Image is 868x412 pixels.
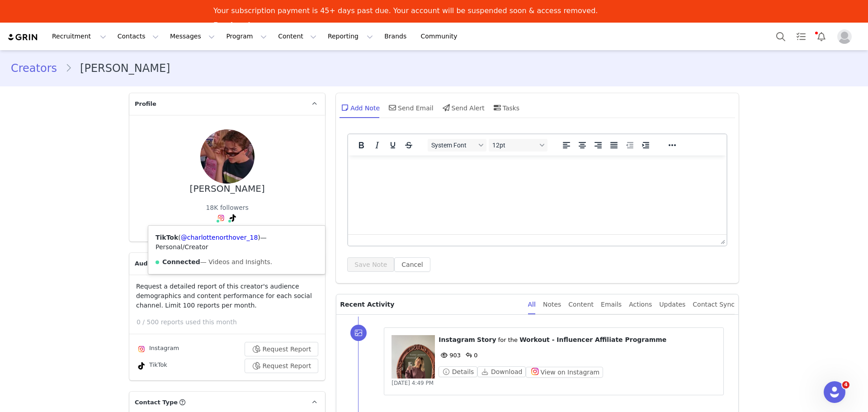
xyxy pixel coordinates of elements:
[477,336,496,343] span: Story
[135,259,193,268] span: Audience Reports
[463,352,477,359] span: 0
[477,366,526,377] button: Download
[439,336,475,343] span: Instagram
[428,139,486,152] button: Fonts
[431,142,476,149] span: System Font
[347,257,394,272] button: Save Note
[543,294,561,315] div: Notes
[606,139,622,152] button: Justify
[622,139,637,152] button: Decrease indent
[165,26,220,47] button: Messages
[526,369,603,375] a: View on Instagram
[180,234,258,241] a: @charlottenorthover_18
[112,26,164,47] button: Contacts
[200,258,272,265] span: — Videos and Insights.
[273,26,322,47] button: Content
[832,29,861,44] button: Profile
[340,97,380,118] div: Add Note
[528,294,536,315] div: All
[717,235,726,246] div: Press the Up and Down arrow keys to resize the editor.
[526,367,603,378] button: View on Instagram
[439,335,716,345] p: ⁨ ⁩ ⁨ ⁩ for the ⁨ ⁩
[665,139,680,152] button: Reveal or hide additional toolbar items
[492,97,520,118] div: Tasks
[385,139,401,152] button: Underline
[601,294,622,315] div: Emails
[137,317,325,327] p: 0 / 500 reports used this month
[811,26,831,47] button: Notifications
[379,26,415,47] a: Brands
[568,294,594,315] div: Content
[492,142,537,149] span: 12pt
[824,381,845,403] iframe: Intercom live chat
[638,139,653,152] button: Increase indent
[837,29,852,44] img: placeholder-profile.jpg
[217,214,225,222] img: instagram.svg
[489,139,547,152] button: Font sizes
[392,380,434,386] span: [DATE] 4:49 PM
[200,129,255,184] img: 9177b0aa-77b5-48a3-a082-95d4456634d5.jpg
[47,26,112,47] button: Recruitment
[354,139,369,152] button: Bold
[213,21,264,31] a: Pay Invoices
[136,282,318,310] p: Request a detailed report of this creator's audience demographics and content performance for eac...
[693,294,735,315] div: Contact Sync
[441,97,485,118] div: Send Alert
[394,257,430,272] button: Cancel
[439,366,477,377] button: Details
[156,234,267,251] span: — Personal/Creator
[136,344,179,355] div: Instagram
[519,336,666,343] span: Workout - Influencer Affiliate Programme
[559,139,574,152] button: Align left
[245,359,319,373] button: Request Report
[136,360,167,371] div: TikTok
[162,258,200,265] strong: Connected
[791,26,811,47] a: Tasks
[842,381,849,388] span: 4
[322,26,378,47] button: Reporting
[135,398,178,407] span: Contact Type
[629,294,652,315] div: Actions
[245,342,319,356] button: Request Report
[369,139,385,152] button: Italic
[659,294,685,315] div: Updates
[590,139,606,152] button: Align right
[7,33,39,42] img: grin logo
[348,156,726,234] iframe: Rich Text Area
[138,346,145,353] img: instagram.svg
[771,26,791,47] button: Search
[439,352,461,359] span: 903
[156,234,178,241] strong: TikTok
[415,26,467,47] a: Community
[11,60,65,76] a: Creators
[178,234,260,241] span: ( )
[575,139,590,152] button: Align center
[135,99,156,109] span: Profile
[206,203,248,213] div: 18K followers
[340,294,520,314] p: Recent Activity
[221,26,272,47] button: Program
[190,184,265,194] div: [PERSON_NAME]
[213,6,598,15] div: Your subscription payment is 45+ days past due. Your account will be suspended soon & access remo...
[387,97,434,118] div: Send Email
[401,139,416,152] button: Strikethrough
